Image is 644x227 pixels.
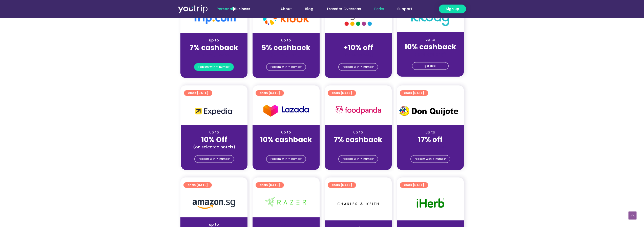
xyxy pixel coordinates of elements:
a: redeem with Y-number [410,155,450,163]
span: ends [DATE] [404,182,424,188]
a: Transfer Overseas [320,4,368,14]
span: | [217,6,250,11]
strong: 7% cashback [190,43,238,53]
a: Support [391,4,419,14]
span: redeem with Y-number [343,155,374,163]
strong: 5% cashback [261,43,310,53]
div: up to [257,38,316,43]
span: redeem with Y-number [271,63,302,71]
a: redeem with Y-number [266,63,306,71]
a: About [274,4,298,14]
a: Business [234,6,250,11]
div: (for stays only) [257,144,316,150]
div: (for stays only) [401,144,460,150]
a: ends [DATE] [183,182,212,188]
a: redeem with Y-number [194,155,234,163]
div: (for stays only) [257,52,316,58]
a: redeem with Y-number [338,63,378,71]
span: ends [DATE] [188,182,208,188]
div: up to [257,130,316,135]
a: Perks [368,4,391,14]
strong: 17% off [418,135,443,145]
nav: Menu [264,4,419,14]
a: ends [DATE] [184,90,212,96]
a: ends [DATE] [400,90,428,96]
span: ends [DATE] [404,90,424,96]
span: Sign up [446,6,459,12]
a: redeem with Y-number [338,155,378,163]
div: (on selected hotels) [185,144,243,150]
div: up to [401,37,460,42]
a: redeem with Y-number [194,63,234,71]
span: ends [DATE] [332,90,352,96]
span: ends [DATE] [260,182,280,188]
a: redeem with Y-number [266,155,306,163]
span: redeem with Y-number [415,155,446,163]
span: redeem with Y-number [199,155,230,163]
strong: 7% cashback [334,135,382,145]
div: up to [185,130,243,135]
strong: 10% cashback [260,135,312,145]
a: get deal [412,62,449,70]
strong: 10% cashback [404,42,456,52]
span: redeem with Y-number [343,63,374,71]
span: redeem with Y-number [271,155,302,163]
span: ends [DATE] [188,90,208,96]
a: ends [DATE] [400,182,428,188]
strong: 10% Off [201,135,227,145]
div: up to [329,130,388,135]
div: (for stays only) [329,52,388,58]
span: redeem with Y-number [198,63,230,71]
span: ends [DATE] [332,182,352,188]
a: ends [DATE] [256,90,284,96]
div: (for stays only) [329,144,388,150]
span: Personal [217,6,233,11]
a: Blog [298,4,320,14]
a: Sign up [439,5,466,13]
div: up to [401,130,460,135]
a: ends [DATE] [328,182,356,188]
a: ends [DATE] [256,182,284,188]
div: up to [184,38,243,43]
span: get deal [424,62,436,70]
span: ends [DATE] [260,90,280,96]
div: (for stays only) [184,52,243,58]
a: ends [DATE] [328,90,356,96]
div: (for stays only) [401,52,460,57]
strong: +10% off [343,43,373,53]
span: up to [354,38,363,43]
